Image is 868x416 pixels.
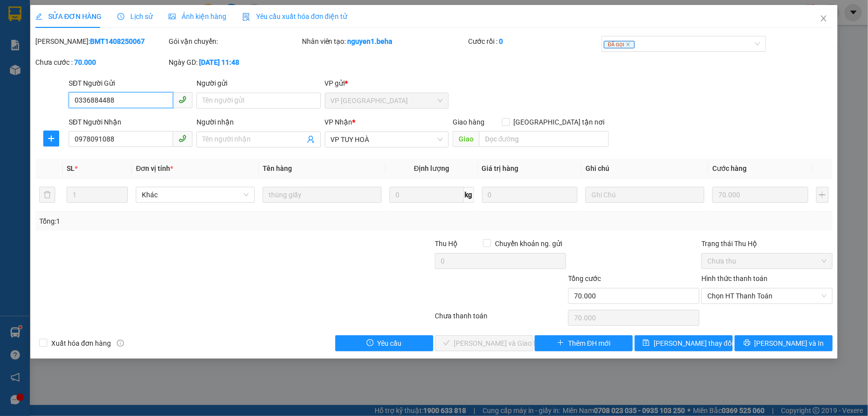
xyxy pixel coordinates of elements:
[654,338,733,349] span: [PERSON_NAME] thay đổi
[585,187,704,203] input: Ghi Chú
[67,164,75,172] span: SL
[43,131,59,146] button: plus
[169,36,300,47] div: Gói vận chuyển:
[378,338,402,349] span: Yêu cầu
[136,164,173,172] span: Đơn vị tính
[35,57,167,68] div: Chưa cước :
[367,339,374,347] span: exclamation-circle
[179,96,187,104] span: phone
[263,164,292,172] span: Tên hàng
[325,78,449,89] div: VP gửi
[810,5,838,33] button: Close
[302,36,467,47] div: Nhân viên tạo:
[816,187,829,203] button: plus
[69,78,193,89] div: SĐT Người Gửi
[568,338,610,349] span: Thêm ĐH mới
[491,238,566,249] span: Chuyển khoản ng. gửi
[242,12,347,20] span: Yêu cầu xuất hóa đơn điện tử
[117,340,124,347] span: info-circle
[557,339,564,347] span: plus
[39,216,335,227] div: Tổng: 1
[414,164,449,172] span: Định lượng
[35,12,101,20] span: SỬA ĐƠN HÀNG
[464,187,474,203] span: kg
[479,131,609,147] input: Dọc đường
[90,37,145,45] b: BMT1408250067
[626,42,631,47] span: close
[44,135,59,142] span: plus
[117,12,153,20] span: Lịch sử
[169,57,300,68] div: Ngày GD:
[263,187,382,203] input: VD: Bàn, Ghế
[169,12,226,20] span: Ảnh kiện hàng
[39,187,55,203] button: delete
[701,275,768,282] label: Hình thức thanh toán
[434,310,568,328] div: Chưa thanh toán
[331,132,443,147] span: VP TUY HOÀ
[169,13,176,20] span: picture
[707,288,827,303] span: Chọn HT Thanh Toán
[482,164,519,172] span: Giá trị hàng
[335,335,433,351] button: exclamation-circleYêu cầu
[735,335,833,351] button: printer[PERSON_NAME] và In
[117,13,124,20] span: clock-circle
[712,164,747,172] span: Cước hàng
[453,131,479,147] span: Giao
[74,58,96,66] b: 70.000
[199,58,239,66] b: [DATE] 11:48
[325,118,353,126] span: VP Nhận
[142,187,249,202] span: Khác
[712,187,808,203] input: 0
[435,335,533,351] button: check[PERSON_NAME] và Giao hàng
[35,13,42,20] span: edit
[510,117,609,128] span: [GEOGRAPHIC_DATA] tận nơi
[581,159,708,178] th: Ghi chú
[635,335,733,351] button: save[PERSON_NAME] thay đổi
[643,339,650,347] span: save
[242,13,250,21] img: icon
[196,117,320,128] div: Người nhận
[47,338,115,349] span: Xuất hóa đơn hàng
[435,240,458,248] span: Thu Hộ
[348,37,393,45] b: nguyen1.beha
[468,36,599,47] div: Cước rồi :
[196,78,320,89] div: Người gửi
[453,118,484,126] span: Giao hàng
[820,14,828,22] span: close
[35,36,167,47] div: [PERSON_NAME]:
[307,136,315,143] span: user-add
[499,37,503,45] b: 0
[604,41,635,48] span: ĐÃ GỌI
[535,335,633,351] button: plusThêm ĐH mới
[701,238,833,249] div: Trạng thái Thu Hộ
[568,275,601,282] span: Tổng cước
[755,338,824,349] span: [PERSON_NAME] và In
[482,187,578,203] input: 0
[69,117,193,128] div: SĐT Người Nhận
[744,339,751,347] span: printer
[331,93,443,108] span: VP ĐẮK LẮK
[179,135,187,142] span: phone
[707,254,827,269] span: Chưa thu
